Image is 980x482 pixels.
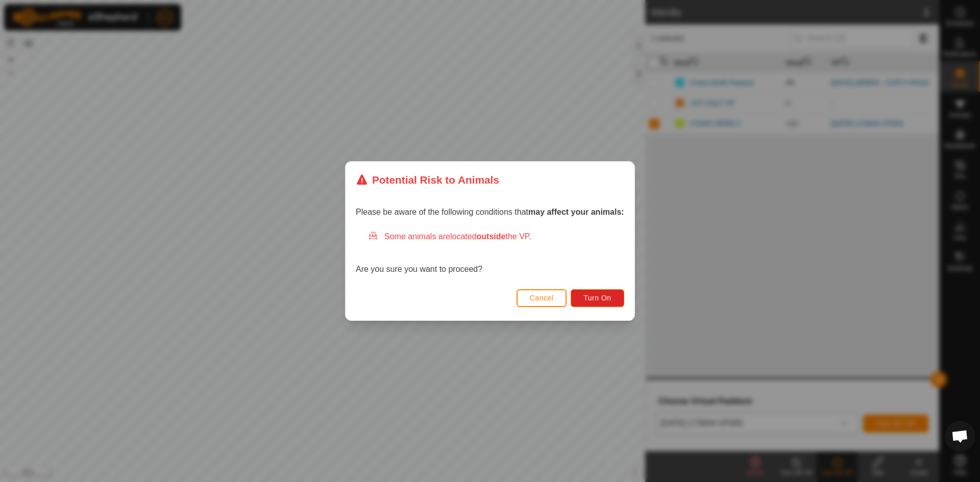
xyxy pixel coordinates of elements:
strong: may affect your animals: [528,208,624,216]
span: Cancel [530,294,554,302]
button: Turn On [571,289,624,307]
span: located the VP. [450,232,531,241]
a: Open chat [945,421,975,451]
div: Are you sure you want to proceed? [356,231,624,275]
div: Some animals are [368,231,624,243]
div: Potential Risk to Animals [356,172,499,188]
strong: outside [477,232,506,241]
button: Cancel [517,289,567,307]
span: Please be aware of the following conditions that [356,208,624,216]
span: Turn On [584,294,611,302]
